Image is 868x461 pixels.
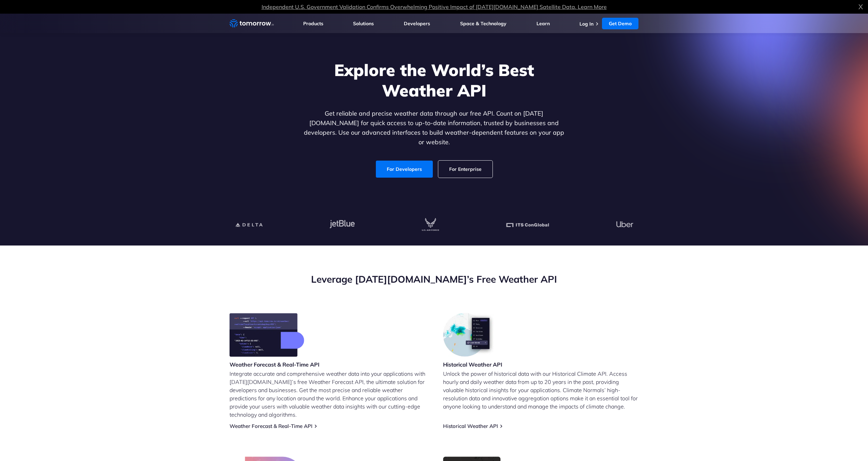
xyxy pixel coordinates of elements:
a: Developers [404,20,430,27]
p: Integrate accurate and comprehensive weather data into your applications with [DATE][DOMAIN_NAME]... [230,370,425,419]
p: Unlock the power of historical data with our Historical Climate API. Access hourly and daily weat... [443,370,639,411]
p: Get reliable and precise weather data through our free API. Count on [DATE][DOMAIN_NAME] for quic... [303,109,566,147]
a: Space & Technology [460,20,506,27]
a: Learn [536,20,550,27]
h2: Leverage [DATE][DOMAIN_NAME]’s Free Weather API [230,273,639,286]
a: For Developers [376,161,433,178]
a: Get Demo [602,18,638,29]
a: Home link [230,18,274,29]
a: Solutions [353,20,374,27]
a: Products [303,20,323,27]
a: Weather Forecast & Real-Time API [230,423,312,429]
a: Independent U.S. Government Validation Confirms Overwhelming Positive Impact of [DATE][DOMAIN_NAM... [262,3,607,10]
a: Historical Weather API [443,423,498,429]
h3: Historical Weather API [443,361,502,368]
a: Log In [579,21,593,27]
h3: Weather Forecast & Real-Time API [230,361,320,368]
h1: Explore the World’s Best Weather API [303,60,566,101]
a: For Enterprise [438,161,492,178]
